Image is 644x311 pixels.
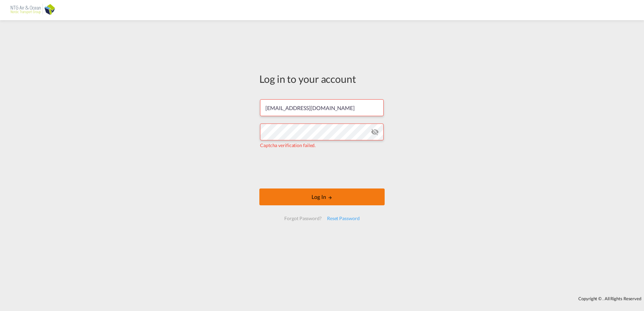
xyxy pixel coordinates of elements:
md-icon: icon-eye-off [371,128,379,136]
input: Enter email/phone number [260,99,384,116]
iframe: reCAPTCHA [271,155,373,182]
span: Captcha verification failed. [260,142,316,148]
button: LOGIN [259,188,385,205]
img: af31b1c0b01f11ecbc353f8e72265e29.png [10,3,56,18]
div: Forgot Password? [282,212,324,224]
div: Reset Password [324,212,362,224]
div: Log in to your account [259,72,385,86]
